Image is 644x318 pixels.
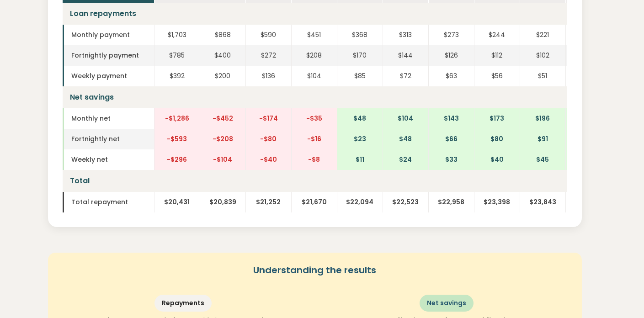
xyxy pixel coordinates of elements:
td: $48 [337,108,383,129]
td: $93 [565,45,611,66]
td: $20,839 [200,192,245,212]
td: $400 [200,45,245,66]
td: $104 [383,108,428,129]
td: $66 [428,129,474,149]
td: $23 [337,129,383,149]
td: $104 [291,66,337,86]
td: $273 [428,25,474,45]
td: $144 [383,45,428,66]
td: $22,523 [383,192,428,212]
td: Total [63,170,611,192]
td: $272 [245,45,291,66]
td: $51 [520,66,565,86]
td: Monthly net [63,108,154,129]
td: $1,703 [154,25,200,45]
td: $221 [520,25,565,45]
h5: Understanding the results [59,264,571,276]
td: $23,843 [520,192,565,212]
td: $368 [337,25,383,45]
td: $196 [520,108,565,129]
td: $785 [154,45,200,66]
td: $202 [565,25,611,45]
td: $143 [428,108,474,129]
td: $102 [520,45,565,66]
div: Net savings [420,295,474,312]
div: Repayments [154,295,212,312]
td: -$452 [200,108,245,129]
td: $80 [474,129,520,149]
td: $208 [291,45,337,66]
td: $63 [428,66,474,86]
td: $313 [383,25,428,45]
td: $85 [337,66,383,86]
td: $47 [565,66,611,86]
td: Weekly payment [63,66,154,86]
td: $50 [565,149,611,170]
td: -$8 [291,149,337,170]
td: $72 [383,66,428,86]
td: Weekly net [63,149,154,170]
td: -$174 [245,108,291,129]
td: $48 [383,129,428,149]
td: $45 [520,149,565,170]
td: $112 [474,45,520,66]
td: $868 [200,25,245,45]
td: -$1,286 [154,108,200,129]
td: -$16 [291,129,337,149]
td: $56 [474,66,520,86]
td: -$35 [291,108,337,129]
td: -$208 [200,129,245,149]
td: $21,252 [245,192,291,212]
td: $11 [337,149,383,170]
td: $23,398 [474,192,520,212]
td: $392 [154,66,200,86]
td: Loan repayments [63,3,611,25]
td: $214 [565,108,611,129]
td: $91 [520,129,565,149]
td: -$40 [245,149,291,170]
td: $24 [383,149,428,170]
td: $170 [337,45,383,66]
td: $20,431 [154,192,200,212]
td: $244 [474,25,520,45]
td: Fortnightly payment [63,45,154,66]
td: Net savings [63,86,611,108]
td: $22,958 [428,192,474,212]
td: $99 [565,129,611,149]
td: -$80 [245,129,291,149]
td: $136 [245,66,291,86]
td: -$593 [154,129,200,149]
td: $590 [245,25,291,45]
td: $40 [474,149,520,170]
td: Total repayment [63,192,154,212]
td: -$296 [154,149,200,170]
td: $33 [428,149,474,170]
td: $21,670 [291,192,337,212]
td: $200 [200,66,245,86]
td: Fortnightly net [63,129,154,149]
td: $451 [291,25,337,45]
td: $22,094 [337,192,383,212]
td: $126 [428,45,474,66]
td: $173 [474,108,520,129]
td: $24,293 [565,192,611,212]
td: -$104 [200,149,245,170]
td: Monthly payment [63,25,154,45]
